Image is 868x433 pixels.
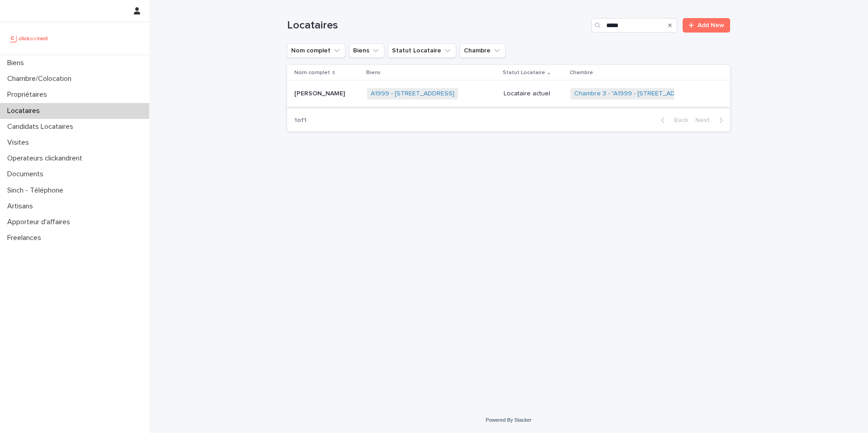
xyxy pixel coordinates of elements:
p: Propriétaires [4,90,54,99]
p: [PERSON_NAME] [294,88,347,98]
p: Locataires [4,107,47,115]
button: Next [692,116,730,124]
img: UCB0brd3T0yccxBKYDjQ [7,29,51,47]
p: Biens [4,59,31,67]
p: Documents [4,170,51,179]
p: Locataire actuel [504,90,563,98]
p: 1 of 1 [287,109,314,132]
h1: Locataires [287,19,588,32]
p: Chambre [570,68,593,78]
p: Chambre/Colocation [4,75,79,83]
button: Back [654,116,692,124]
p: Statut Locataire [503,68,545,78]
p: Freelances [4,234,48,242]
input: Search [591,18,677,33]
span: Back [669,117,688,123]
span: Next [695,117,715,123]
p: Biens [366,68,381,78]
button: Statut Locataire [388,43,456,58]
p: Artisans [4,202,40,211]
button: Chambre [460,43,505,58]
button: Nom complet [287,43,345,58]
a: A1999 - [STREET_ADDRESS] [371,90,454,98]
tr: [PERSON_NAME][PERSON_NAME] A1999 - [STREET_ADDRESS] Locataire actuelChambre 3 - "A1999 - [STREET_... [287,81,730,107]
p: Visites [4,138,36,147]
p: Candidats Locataires [4,122,80,131]
a: Add New [683,18,730,33]
a: Powered By Stacker [486,417,531,423]
p: Nom complet [294,68,330,78]
p: Operateurs clickandrent [4,154,90,163]
p: Apporteur d'affaires [4,218,77,226]
button: Biens [349,43,384,58]
a: Chambre 3 - "A1999 - [STREET_ADDRESS]" [574,90,699,98]
span: Add New [698,22,724,28]
p: Sinch - Téléphone [4,186,71,195]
